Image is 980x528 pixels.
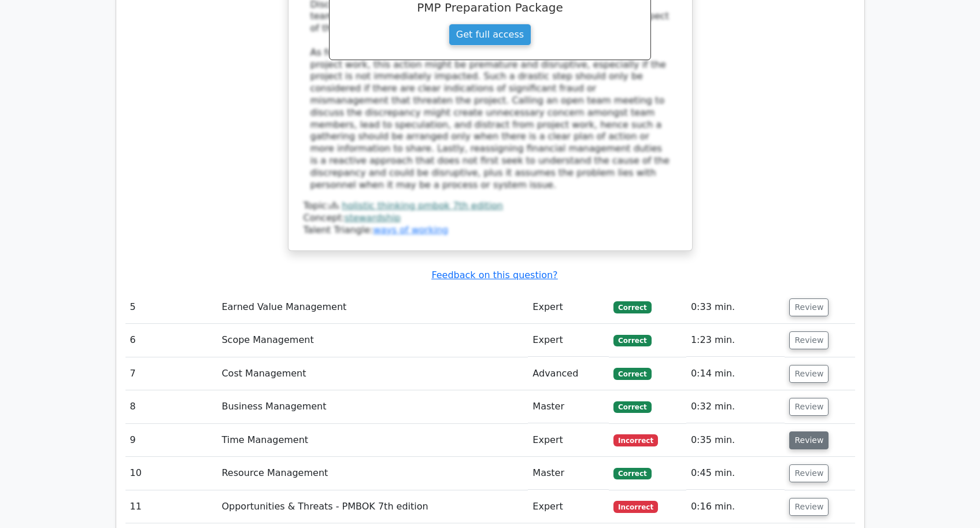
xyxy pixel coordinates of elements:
td: 6 [125,324,217,357]
span: Incorrect [613,434,658,446]
td: Time Management [217,424,528,457]
a: stewardship [345,212,401,223]
td: 0:45 min. [686,457,785,490]
div: Talent Triangle: [304,200,677,236]
span: Correct [613,468,651,479]
td: 0:16 min. [686,490,785,523]
td: 11 [125,490,217,523]
span: Correct [613,335,651,346]
button: Review [789,331,829,349]
td: Master [528,390,609,423]
td: Expert [528,490,609,523]
td: 0:33 min. [686,291,785,324]
td: Business Management [217,390,528,423]
td: 8 [125,390,217,423]
td: 10 [125,457,217,490]
td: Opportunities & Threats - PMBOK 7th edition [217,490,528,523]
td: Expert [528,291,609,324]
td: 0:35 min. [686,424,785,457]
button: Review [789,498,829,516]
td: Cost Management [217,357,528,390]
td: Resource Management [217,457,528,490]
td: 9 [125,424,217,457]
td: 1:23 min. [686,324,785,357]
span: Incorrect [613,501,658,512]
button: Review [789,398,829,416]
td: 5 [125,291,217,324]
span: Correct [613,301,651,313]
button: Review [789,365,829,383]
td: 0:32 min. [686,390,785,423]
td: 7 [125,357,217,390]
a: Feedback on this question? [431,269,557,280]
button: Review [789,464,829,482]
a: ways of working [373,224,448,235]
div: Concept: [304,212,677,224]
td: Earned Value Management [217,291,528,324]
td: Expert [528,424,609,457]
button: Review [789,298,829,316]
td: Advanced [528,357,609,390]
a: Get full access [449,24,531,46]
div: Topic: [304,200,677,212]
td: Master [528,457,609,490]
td: 0:14 min. [686,357,785,390]
button: Review [789,431,829,449]
td: Expert [528,324,609,357]
span: Correct [613,401,651,413]
a: holistic thinking pmbok 7th edition [342,200,503,211]
span: Correct [613,368,651,379]
td: Scope Management [217,324,528,357]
